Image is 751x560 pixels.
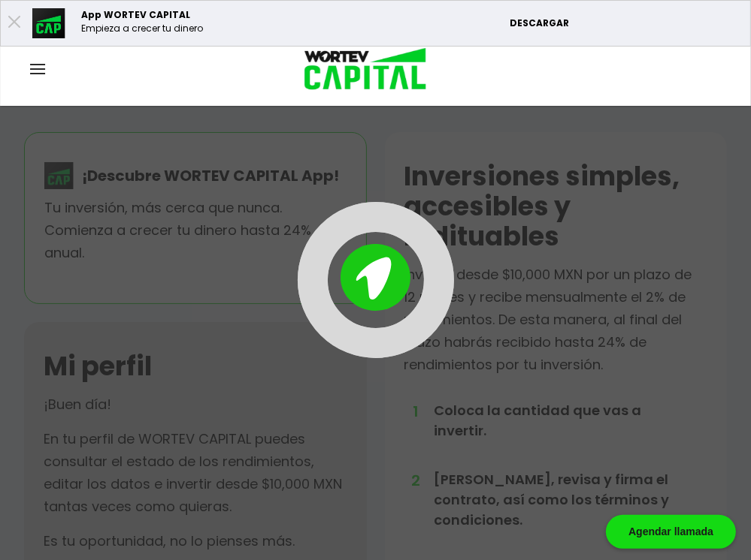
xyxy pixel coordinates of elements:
p: App WORTEV CAPITAL [81,8,203,22]
img: logo_wortev_capital [289,46,432,95]
img: appicon [32,8,66,38]
p: Empieza a crecer tu dinero [81,22,203,35]
div: Agendar llamada [606,515,736,549]
img: hamburguer-menu2 [30,64,45,74]
p: DESCARGAR [510,17,743,30]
